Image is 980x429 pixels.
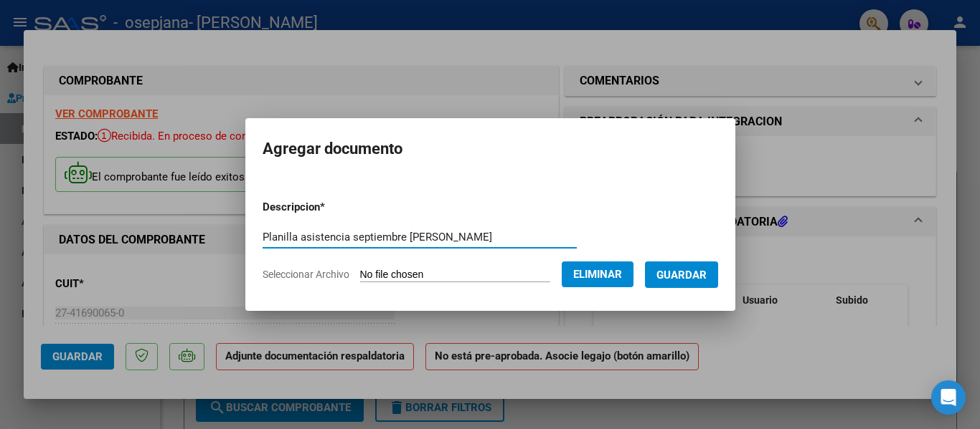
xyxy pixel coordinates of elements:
span: Eliminar [573,268,622,281]
button: Guardar [645,261,718,288]
p: Descripcion [263,199,400,216]
button: Eliminar [562,261,633,287]
span: Seleccionar Archivo [263,269,349,280]
span: Guardar [656,269,707,281]
h2: Agregar documento [263,135,718,163]
div: Open Intercom Messenger [931,380,966,415]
